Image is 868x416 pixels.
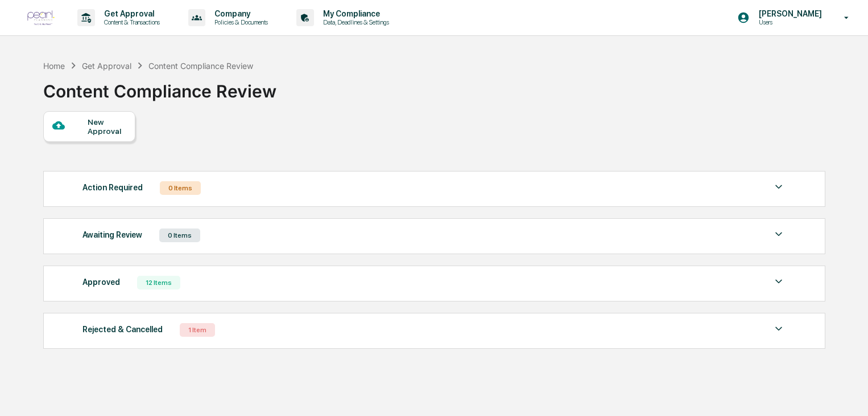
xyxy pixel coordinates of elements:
[314,9,395,18] p: My Compliance
[314,18,395,26] p: Data, Deadlines & Settings
[95,9,166,18] p: Get Approval
[160,181,201,195] div: 0 Items
[82,322,163,337] div: Rejected & Cancelled
[137,276,180,289] div: 12 Items
[832,378,862,409] iframe: Open customer support
[159,229,200,242] div: 0 Items
[750,18,828,26] p: Users
[82,275,120,289] div: Approved
[148,61,253,71] div: Content Compliance Review
[772,322,786,336] img: caret
[205,18,274,26] p: Policies & Documents
[772,227,786,241] img: caret
[750,9,828,18] p: [PERSON_NAME]
[95,18,166,26] p: Content & Transactions
[205,9,274,18] p: Company
[43,72,276,101] div: Content Compliance Review
[82,180,143,195] div: Action Required
[27,10,55,26] img: logo
[82,227,142,242] div: Awaiting Review
[82,61,131,71] div: Get Approval
[88,117,126,136] div: New Approval
[180,323,215,337] div: 1 Item
[772,180,786,194] img: caret
[43,61,65,71] div: Home
[772,275,786,288] img: caret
